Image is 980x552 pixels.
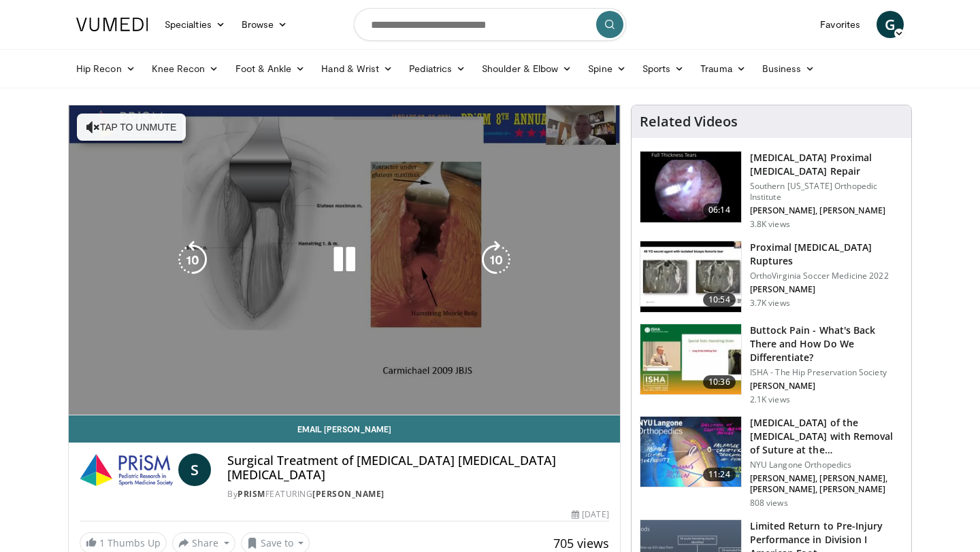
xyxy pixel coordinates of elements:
div: [DATE] [572,508,608,521]
a: Email [PERSON_NAME] [69,415,620,443]
a: G [877,11,904,38]
a: S [178,453,211,486]
p: 808 views [750,498,788,508]
a: Foot & Ankle [227,55,314,82]
a: 10:54 Proximal [MEDICAL_DATA] Ruptures OrthoVirginia Soccer Medicine 2022 [PERSON_NAME] 3.7K views [640,241,903,313]
a: Trauma [692,55,754,82]
a: Spine [580,55,634,82]
img: 334f698f-c4e5-4b6a-91d6-9ca748fba671.150x105_q85_crop-smart_upscale.jpg [640,241,741,312]
p: Southern [US_STATE] Orthopedic Institute [750,181,903,203]
a: 06:14 [MEDICAL_DATA] Proximal [MEDICAL_DATA] Repair Southern [US_STATE] Orthopedic Institute [PER... [640,151,903,230]
h3: Buttock Pain - What's Back There and How Do We Differentiate? [750,324,903,364]
a: [PERSON_NAME] [312,488,385,500]
p: [PERSON_NAME], [PERSON_NAME] [750,205,903,216]
a: PRiSM [238,488,265,500]
input: Search topics, interventions [354,8,626,41]
a: Sports [634,55,693,82]
a: Browse [233,11,296,38]
p: [PERSON_NAME] [750,381,903,392]
span: 10:54 [703,293,736,307]
img: 4e790d97-38b5-4897-a10f-4a71f0f6c0fe.jpg.150x105_q85_crop-smart_upscale.jpg [640,417,741,487]
a: Pediatrics [401,55,474,82]
a: Hip Recon [68,55,144,82]
video-js: Video Player [69,105,620,415]
a: 11:24 [MEDICAL_DATA] of the [MEDICAL_DATA] with Removal of Suture at the [GEOGRAPHIC_DATA]… NYU L... [640,416,903,508]
img: 1f534846-03ec-4301-b14d-224e35840c19.150x105_q85_crop-smart_upscale.jpg [640,324,741,395]
h3: [MEDICAL_DATA] of the [MEDICAL_DATA] with Removal of Suture at the [GEOGRAPHIC_DATA]… [750,416,903,457]
span: 1 [99,536,105,549]
p: ISHA - The Hip Preservation Society [750,367,903,378]
div: By FEATURING [227,488,609,500]
img: VuMedi Logo [76,18,148,31]
p: OrthoVirginia Soccer Medicine 2022 [750,271,903,281]
span: 11:24 [703,468,736,481]
span: 705 views [553,535,609,551]
img: 668dcac7-6ec7-40eb-8955-8bb7df29e805.150x105_q85_crop-smart_upscale.jpg [640,152,741,222]
a: Knee Recon [144,55,227,82]
button: Tap to unmute [77,114,186,141]
h4: Related Videos [640,114,738,130]
a: Shoulder & Elbow [474,55,580,82]
p: NYU Langone Orthopedics [750,460,903,470]
a: Specialties [157,11,233,38]
p: 3.8K views [750,219,790,230]
p: [PERSON_NAME] [750,284,903,295]
a: 10:36 Buttock Pain - What's Back There and How Do We Differentiate? ISHA - The Hip Preservation S... [640,324,903,405]
img: PRiSM [80,453,173,486]
a: Hand & Wrist [313,55,401,82]
h4: Surgical Treatment of [MEDICAL_DATA] [MEDICAL_DATA] [MEDICAL_DATA] [227,453,609,483]
span: 10:36 [703,375,736,389]
a: Business [754,55,823,82]
a: Favorites [812,11,868,38]
h3: [MEDICAL_DATA] Proximal [MEDICAL_DATA] Repair [750,151,903,178]
p: [PERSON_NAME], [PERSON_NAME], [PERSON_NAME], [PERSON_NAME] [750,473,903,495]
h3: Proximal [MEDICAL_DATA] Ruptures [750,241,903,268]
p: 3.7K views [750,298,790,309]
span: 06:14 [703,203,736,217]
p: 2.1K views [750,394,790,405]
